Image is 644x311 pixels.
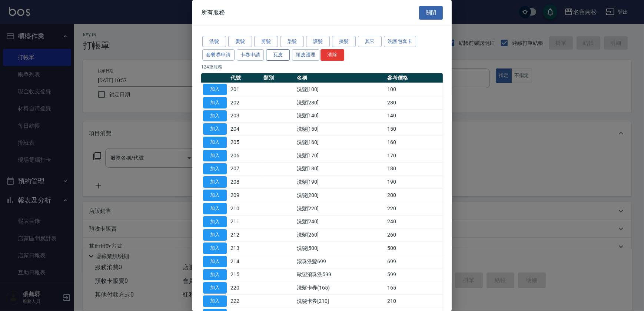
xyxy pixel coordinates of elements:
[385,83,443,96] td: 100
[295,96,385,109] td: 洗髮[280]
[203,97,227,108] button: 加入
[295,83,385,96] td: 洗髮[100]
[203,229,227,241] button: 加入
[202,36,226,47] button: 洗髮
[203,256,227,267] button: 加入
[385,149,443,162] td: 170
[203,269,227,281] button: 加入
[295,268,385,281] td: 歐盟滾珠洗599
[385,281,443,295] td: 165
[280,36,304,47] button: 染髮
[385,73,443,83] th: 參考價格
[229,242,262,255] td: 213
[229,202,262,215] td: 210
[229,96,262,109] td: 202
[384,36,416,47] button: 洗護包套卡
[229,162,262,175] td: 207
[201,64,443,70] p: 124 筆服務
[385,295,443,308] td: 210
[229,83,262,96] td: 201
[203,163,227,175] button: 加入
[229,228,262,242] td: 212
[229,123,262,136] td: 204
[295,255,385,268] td: 滾珠洗髪699
[385,215,443,228] td: 240
[295,109,385,123] td: 洗髮[140]
[203,243,227,254] button: 加入
[203,203,227,214] button: 加入
[295,123,385,136] td: 洗髮[150]
[295,295,385,308] td: 洗髮卡券[210]
[262,73,295,83] th: 類別
[385,136,443,149] td: 160
[295,215,385,228] td: 洗髮[240]
[203,190,227,201] button: 加入
[254,36,278,47] button: 剪髮
[203,282,227,294] button: 加入
[229,109,262,123] td: 203
[385,162,443,175] td: 180
[266,49,290,61] button: 瓦皮
[385,242,443,255] td: 500
[295,175,385,189] td: 洗髮[190]
[229,149,262,162] td: 206
[203,295,227,307] button: 加入
[229,73,262,83] th: 代號
[203,176,227,188] button: 加入
[332,36,356,47] button: 接髮
[385,268,443,281] td: 599
[229,295,262,308] td: 222
[237,49,264,61] button: 卡卷申請
[203,123,227,135] button: 加入
[228,36,252,47] button: 燙髮
[229,268,262,281] td: 215
[202,49,235,61] button: 套餐券申請
[229,136,262,149] td: 205
[385,255,443,268] td: 699
[203,150,227,161] button: 加入
[295,136,385,149] td: 洗髮[160]
[203,84,227,95] button: 加入
[295,189,385,202] td: 洗髮[200]
[295,228,385,242] td: 洗髮[260]
[385,228,443,242] td: 260
[295,202,385,215] td: 洗髮[220]
[295,73,385,83] th: 名稱
[385,96,443,109] td: 280
[358,36,382,47] button: 其它
[419,6,443,20] button: 關閉
[203,216,227,228] button: 加入
[295,162,385,175] td: 洗髮[180]
[203,137,227,148] button: 加入
[295,242,385,255] td: 洗髮[500]
[295,281,385,295] td: 洗髮卡券(165)
[385,202,443,215] td: 220
[292,49,319,61] button: 頭皮護理
[321,49,344,61] button: 清除
[306,36,330,47] button: 護髮
[385,189,443,202] td: 200
[203,110,227,122] button: 加入
[385,123,443,136] td: 150
[201,9,225,16] span: 所有服務
[229,175,262,189] td: 208
[385,109,443,123] td: 140
[385,175,443,189] td: 190
[229,255,262,268] td: 214
[229,189,262,202] td: 209
[295,149,385,162] td: 洗髮[170]
[229,215,262,228] td: 211
[229,281,262,295] td: 220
